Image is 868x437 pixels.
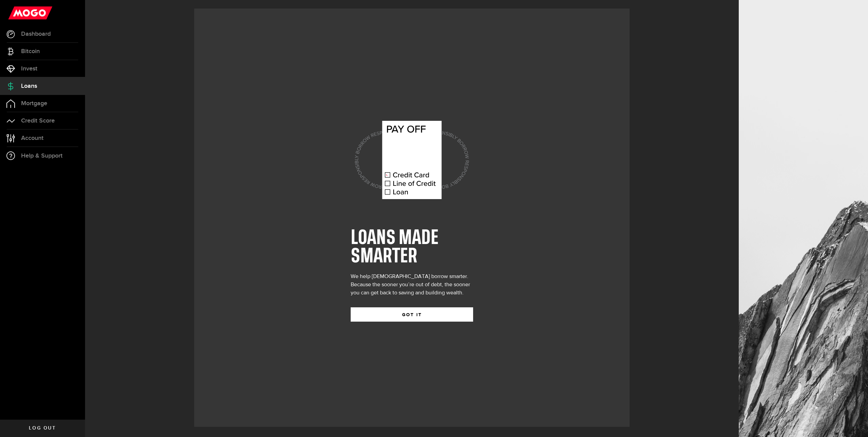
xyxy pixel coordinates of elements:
span: Dashboard [21,31,51,37]
span: Loans [21,83,37,89]
div: We help [DEMOGRAPHIC_DATA] borrow smarter. Because the sooner you’re out of debt, the sooner you ... [351,273,473,297]
span: Invest [21,66,37,72]
span: Help & Support [21,153,63,159]
h1: LOANS MADE SMARTER [351,229,473,266]
span: Log out [29,426,56,431]
span: Bitcoin [21,48,40,54]
span: Account [21,135,44,141]
span: Credit Score [21,118,55,124]
button: GOT IT [351,307,473,322]
span: Mortgage [21,100,47,107]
